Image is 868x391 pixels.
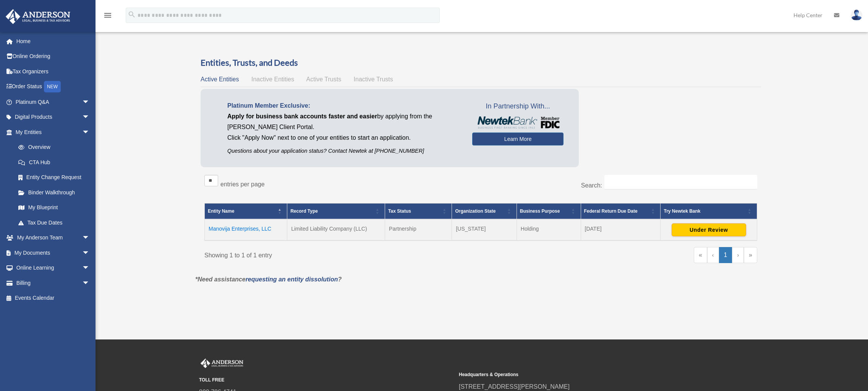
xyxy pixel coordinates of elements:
div: Showing 1 to 1 of 1 entry [204,247,475,261]
th: Tax Status: Activate to sort [385,203,452,219]
th: Record Type: Activate to sort [287,203,385,219]
span: arrow_drop_down [82,260,97,276]
a: My Documentsarrow_drop_down [5,245,101,260]
a: Binder Walkthrough [11,185,97,200]
a: Billingarrow_drop_down [5,275,101,291]
span: arrow_drop_down [82,110,97,125]
a: Overview [11,140,94,155]
td: [US_STATE] [452,219,517,241]
td: Manovija Enterprises, LLC [205,219,287,241]
div: NEW [44,81,61,92]
span: arrow_drop_down [82,94,97,110]
a: First [694,247,707,263]
span: arrow_drop_down [82,124,97,140]
div: Try Newtek Bank [664,207,745,216]
span: Apply for business bank accounts faster and easier [227,113,377,120]
a: [STREET_ADDRESS][PERSON_NAME] [459,383,570,390]
a: Tax Organizers [5,64,101,79]
a: Tax Due Dates [11,215,97,230]
em: *Need assistance ? [195,276,342,283]
span: arrow_drop_down [82,245,97,261]
a: Events Calendar [5,291,101,306]
i: search [128,10,136,19]
img: Anderson Advisors Platinum Portal [3,9,73,24]
span: Record Type [290,208,318,214]
a: My Entitiesarrow_drop_down [5,124,97,140]
span: Inactive Trusts [354,76,393,82]
span: arrow_drop_down [82,275,97,291]
p: Click "Apply Now" next to one of your entities to start an application. [227,132,461,143]
th: Business Purpose: Activate to sort [517,203,581,219]
a: Online Learningarrow_drop_down [5,260,101,276]
span: In Partnership With... [472,100,564,113]
a: Home [5,34,101,49]
a: My Anderson Teamarrow_drop_down [5,230,101,246]
td: Limited Liability Company (LLC) [287,219,385,241]
img: User Pic [851,10,862,21]
span: Tax Status [388,208,411,214]
span: Entity Name [208,208,234,214]
a: Entity Change Request [11,170,97,185]
a: menu [103,13,112,20]
span: Organization State [455,208,496,214]
a: Last [744,247,757,263]
p: Questions about your application status? Contact Newtek at [PHONE_NUMBER] [227,146,461,156]
small: Headquarters & Operations [459,371,713,379]
a: Digital Productsarrow_drop_down [5,110,101,125]
span: Active Trusts [306,76,342,82]
span: arrow_drop_down [82,230,97,246]
img: NewtekBankLogoSM.png [476,116,560,129]
td: Holding [517,219,581,241]
label: Search: [581,182,602,189]
td: [DATE] [581,219,661,241]
img: Anderson Advisors Platinum Portal [199,359,245,368]
th: Entity Name: Activate to invert sorting [205,203,287,219]
a: Platinum Q&Aarrow_drop_down [5,94,101,110]
a: My Blueprint [11,200,97,215]
p: by applying from the [PERSON_NAME] Client Portal. [227,111,461,132]
a: Previous [707,247,719,263]
a: Order StatusNEW [5,79,101,95]
span: Active Entities [201,76,239,82]
td: Partnership [385,219,452,241]
th: Organization State: Activate to sort [452,203,517,219]
a: CTA Hub [11,155,97,170]
a: 1 [719,247,732,263]
span: Federal Return Due Date [584,208,638,214]
label: entries per page [220,181,265,187]
h3: Entities, Trusts, and Deeds [201,57,761,69]
a: Next [732,247,744,263]
p: Platinum Member Exclusive: [227,100,461,111]
small: TOLL FREE [199,376,453,384]
th: Try Newtek Bank : Activate to sort [661,203,757,219]
th: Federal Return Due Date: Activate to sort [581,203,661,219]
a: Online Ordering [5,49,101,64]
a: Learn More [472,132,564,145]
button: Under Review [672,223,746,236]
span: Inactive Entities [251,76,294,82]
i: menu [103,11,112,20]
a: requesting an entity dissolution [246,276,338,283]
span: Business Purpose [520,208,560,214]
